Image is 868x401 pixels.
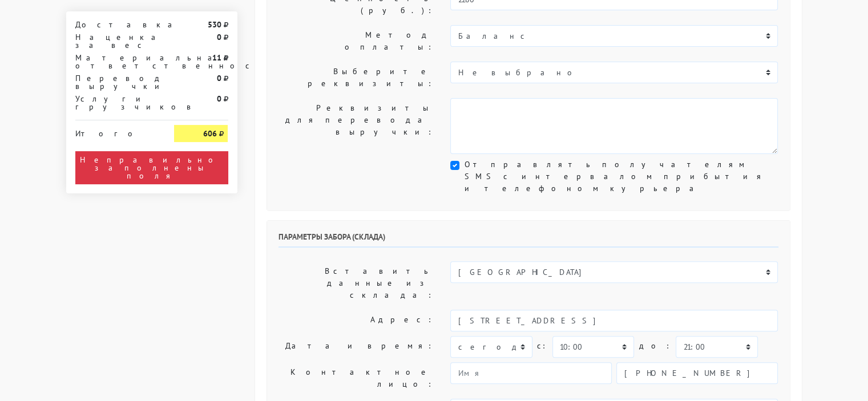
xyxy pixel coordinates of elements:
[67,95,166,111] div: Услуги грузчиков
[75,151,228,184] div: Неправильно заполнены поля
[203,128,216,139] strong: 606
[67,74,166,90] div: Перевод выручки
[216,94,221,104] strong: 0
[537,336,548,356] label: c:
[270,25,442,57] label: Метод оплаты:
[75,125,158,137] div: Итого
[270,261,442,305] label: Вставить данные из склада:
[270,336,442,358] label: Дата и время:
[212,52,221,63] strong: 11
[216,32,221,42] strong: 0
[207,19,221,30] strong: 530
[67,33,166,49] div: Наценка за вес
[67,21,166,29] div: Доставка
[450,362,612,384] input: Имя
[216,73,221,83] strong: 0
[616,362,778,384] input: Телефон
[270,98,442,154] label: Реквизиты для перевода выручки:
[270,310,442,331] label: Адрес:
[67,54,166,70] div: Материальная ответственность
[639,336,671,356] label: до:
[270,62,442,94] label: Выберите реквизиты:
[270,362,442,394] label: Контактное лицо:
[278,232,778,248] h6: Параметры забора (склада)
[464,159,778,195] label: Отправлять получателям SMS с интервалом прибытия и телефоном курьера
